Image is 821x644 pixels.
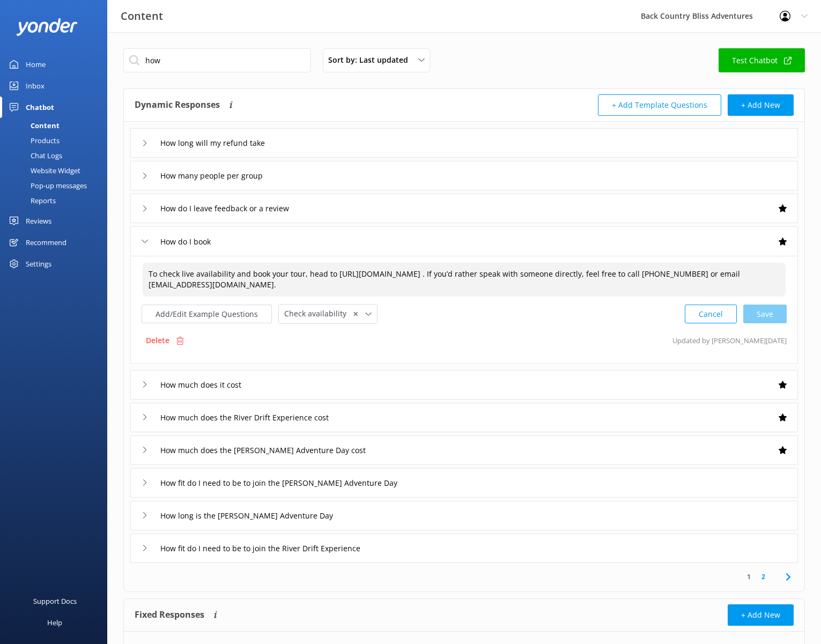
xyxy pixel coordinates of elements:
textarea: To check live availability and book your tour, head to [URL][DOMAIN_NAME] . If you’d rather speak... [143,263,786,297]
button: + Add Template Questions [598,94,721,116]
div: Inbox [26,75,45,97]
div: Settings [26,253,51,275]
h3: Content [121,8,163,25]
div: Help [47,612,62,633]
button: + Add New [728,94,794,116]
div: Content [6,118,60,133]
a: Website Widget [6,163,107,178]
input: Search all Chatbot Content [123,48,311,72]
div: Reviews [26,210,51,232]
a: Test Chatbot [719,48,805,72]
span: ✕ [353,309,358,319]
button: Add/Edit Example Questions [142,305,272,323]
a: 2 [756,572,771,582]
a: Content [6,118,107,133]
div: Home [26,54,46,75]
div: Support Docs [33,590,77,612]
a: Pop-up messages [6,178,107,193]
a: Reports [6,193,107,208]
h4: Fixed Responses [135,604,204,626]
div: Pop-up messages [6,178,87,193]
h4: Dynamic Responses [135,94,220,116]
a: Chat Logs [6,148,107,163]
span: Check availability [284,308,353,320]
div: Products [6,133,60,148]
p: Updated by [PERSON_NAME] [DATE] [672,330,787,351]
button: + Add New [728,604,794,626]
a: 1 [742,572,756,582]
div: Recommend [26,232,66,253]
button: Cancel [685,305,737,323]
span: Sort by: Last updated [328,54,415,66]
a: Products [6,133,107,148]
p: Delete [146,335,169,346]
div: Website Widget [6,163,80,178]
div: Chat Logs [6,148,62,163]
div: Chatbot [26,97,54,118]
img: yonder-white-logo.png [16,18,78,36]
div: Reports [6,193,56,208]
